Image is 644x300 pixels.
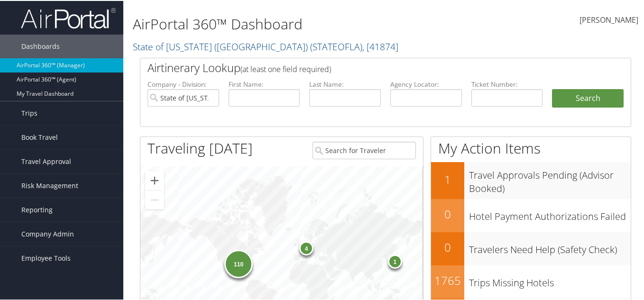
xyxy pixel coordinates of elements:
[431,264,631,298] a: 1765Trips Missing Hotels
[469,163,631,194] h3: Travel Approvals Pending (Advisor Booked)
[580,5,638,34] a: [PERSON_NAME]
[147,59,583,75] h2: Airtinerary Lookup
[145,190,164,209] button: Zoom out
[299,240,313,254] div: 4
[390,79,462,88] label: Agency Locator:
[431,137,631,157] h1: My Action Items
[147,137,253,157] h1: Traveling [DATE]
[21,34,60,57] span: Dashboards
[362,39,398,52] span: , [ 41874 ]
[313,141,416,158] input: Search for Traveler
[133,39,398,52] a: State of [US_STATE] ([GEOGRAPHIC_DATA])
[21,173,78,197] span: Risk Management
[469,271,631,289] h3: Trips Missing Hotels
[309,79,381,88] label: Last Name:
[21,6,116,28] img: airportal-logo.png
[21,197,53,221] span: Reporting
[229,79,300,88] label: First Name:
[431,231,631,264] a: 0Travelers Need Help (Safety Check)
[147,79,219,88] label: Company - Division:
[471,79,543,88] label: Ticket Number:
[469,204,631,222] h3: Hotel Payment Authorizations Failed
[21,149,71,173] span: Travel Approval
[431,161,631,198] a: 1Travel Approvals Pending (Advisor Booked)
[431,272,464,288] h2: 1765
[388,254,402,268] div: 1
[21,100,37,124] span: Trips
[431,171,464,187] h2: 1
[21,245,71,269] span: Employee Tools
[145,170,164,189] button: Zoom in
[431,205,464,221] h2: 0
[310,39,362,52] span: ( STATEOFLA )
[431,198,631,231] a: 0Hotel Payment Authorizations Failed
[224,249,253,277] div: 110
[552,88,624,107] button: Search
[431,238,464,255] h2: 0
[469,237,631,255] h3: Travelers Need Help (Safety Check)
[133,13,470,33] h1: AirPortal 360™ Dashboard
[240,63,331,73] span: (at least one field required)
[21,221,74,245] span: Company Admin
[580,14,638,24] span: [PERSON_NAME]
[21,125,58,148] span: Book Travel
